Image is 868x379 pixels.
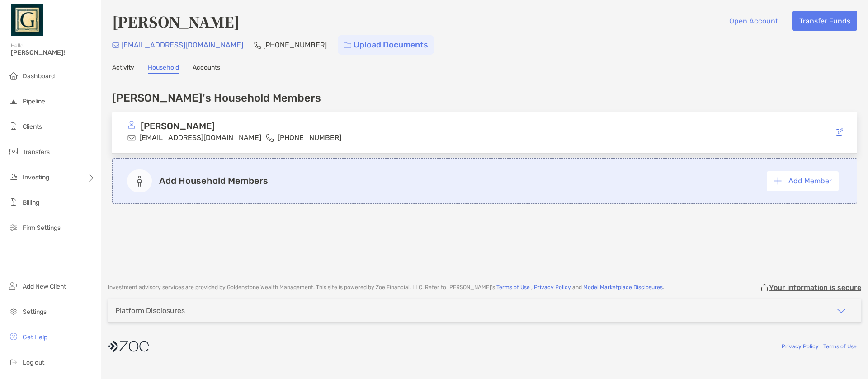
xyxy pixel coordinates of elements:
a: Privacy Policy [534,284,571,290]
span: [PERSON_NAME]! [11,49,95,56]
span: Investing [23,173,49,181]
img: pipeline icon [8,95,19,106]
button: Transfer Funds [792,11,857,31]
p: [EMAIL_ADDRESS][DOMAIN_NAME] [121,39,243,51]
span: Pipeline [23,98,45,105]
p: [EMAIL_ADDRESS][DOMAIN_NAME] [139,132,261,143]
img: investing icon [8,171,19,182]
span: Billing [23,199,39,206]
a: Terms of Use [823,343,857,350]
button: Open Account [722,11,785,31]
a: Activity [112,64,134,74]
img: firm-settings icon [8,222,19,233]
img: icon arrow [836,305,847,316]
span: Transfers [23,148,50,156]
span: Get Help [23,333,47,341]
p: [PHONE_NUMBER] [263,39,327,51]
img: avatar icon [127,121,136,129]
span: Log out [23,359,44,366]
a: Upload Documents [338,35,434,55]
a: Privacy Policy [782,343,819,350]
span: Firm Settings [23,224,61,232]
h4: [PERSON_NAME] [112,11,240,32]
a: Terms of Use [496,284,530,290]
img: Zoe Logo [11,4,43,36]
p: Your information is secure [769,283,861,292]
a: Accounts [193,64,220,74]
p: Investment advisory services are provided by Goldenstone Wealth Management . This site is powered... [108,284,664,291]
img: Email Icon [112,42,119,48]
span: Add New Client [23,283,66,290]
div: Platform Disclosures [115,306,185,315]
span: Clients [23,123,42,131]
img: phone icon [266,134,274,142]
a: Model Marketplace Disclosures [583,284,663,290]
img: billing icon [8,197,19,207]
img: logout icon [8,356,19,367]
img: transfers icon [8,146,19,157]
img: dashboard icon [8,70,19,81]
img: get-help icon [8,331,19,342]
img: button icon [774,177,782,185]
p: Add Household Members [159,175,268,187]
img: add_new_client icon [8,281,19,291]
img: company logo [108,336,149,356]
h4: [PERSON_NAME]'s Household Members [112,92,321,104]
img: Phone Icon [254,42,261,49]
span: Dashboard [23,72,55,80]
p: [PERSON_NAME] [141,121,215,132]
img: add member icon [127,169,152,192]
img: button icon [344,42,351,48]
img: settings icon [8,306,19,317]
img: clients icon [8,121,19,131]
a: Household [148,64,179,74]
button: Add Member [767,171,839,191]
p: [PHONE_NUMBER] [278,132,341,143]
span: Settings [23,308,47,316]
img: email icon [127,134,136,142]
